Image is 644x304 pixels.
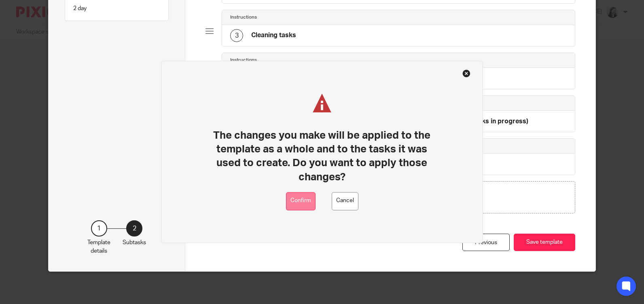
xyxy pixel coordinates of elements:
div: 1 [91,220,107,236]
div: 3 [230,29,243,42]
p: Template details [87,239,110,255]
h4: Instructions [230,14,257,21]
button: Save template [514,234,575,251]
h4: Cleaning tasks [251,31,296,40]
button: Confirm [286,192,316,210]
p: Subtasks [123,239,146,247]
div: Previous [462,234,510,251]
p: 2 day [73,4,160,13]
h4: Instructions [230,57,257,63]
div: 2 [126,220,142,236]
button: Cancel [332,192,358,210]
h1: The changes you make will be applied to the template as a whole and to the tasks it was used to c... [210,129,434,184]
